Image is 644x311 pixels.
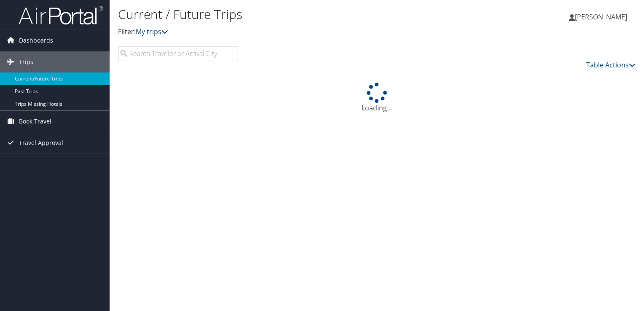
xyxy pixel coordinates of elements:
a: Table Actions [586,60,636,70]
a: My trips [136,27,168,36]
span: Trips [19,51,33,72]
span: Dashboards [19,30,53,51]
input: Search Traveler or Arrival City [118,46,238,61]
a: [PERSON_NAME] [569,4,636,29]
h1: Current / Future Trips [118,5,463,23]
span: [PERSON_NAME] [575,12,627,21]
p: Filter: [118,27,463,38]
img: airportal-logo.png [19,5,103,25]
span: Book Travel [19,111,51,132]
div: Loading... [118,83,636,113]
span: Travel Approval [19,132,63,153]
